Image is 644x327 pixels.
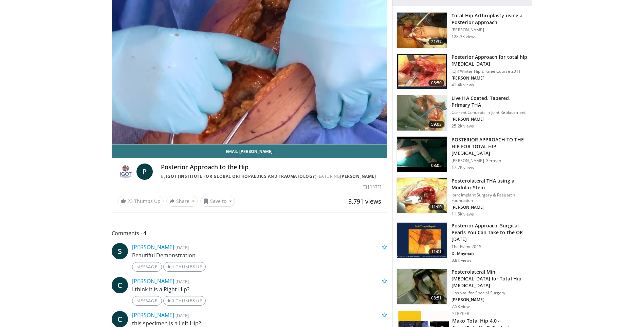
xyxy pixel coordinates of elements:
[452,251,528,256] p: D. Mayman
[132,251,387,259] p: Beautiful Demonstration.
[132,262,162,272] a: Message
[176,312,189,319] small: [DATE]
[452,117,528,122] p: [PERSON_NAME]
[161,163,382,171] h4: Posterior Approach to the Hip
[176,244,189,251] small: [DATE]
[452,304,472,309] p: 7.5K views
[340,173,376,179] a: [PERSON_NAME]
[397,269,447,304] img: 10017_3.png.150x105_q85_crop-smart_upscale.jpg
[452,269,528,289] h3: Posterolateral Mini [MEDICAL_DATA] for Total Hip [MEDICAL_DATA]
[452,12,528,26] h3: Total Hip Arthroplasty using a Posterior Approach
[132,296,162,306] a: Message
[397,136,528,172] a: 08:05 POSTERIOR APPROACH TO THE HIP FOR TOTAL HIP [MEDICAL_DATA] [PERSON_NAME]-German 17.7K views
[452,192,528,203] p: Joint Implant Surgery & Research Foundation
[452,158,528,163] p: [PERSON_NAME]-German
[166,196,198,207] button: Share
[166,173,317,179] a: IGOT (Institute for Global Orthopaedics and Traumatology)
[363,184,381,190] div: [DATE]
[428,80,445,86] span: 08:50
[397,223,447,258] img: 74ea9e38-089b-494e-9301-2b1644a253d9.150x105_q85_crop-smart_upscale.jpg
[163,296,206,306] a: 3 Thumbs Up
[132,277,174,285] a: [PERSON_NAME]
[428,248,445,255] span: 11:01
[452,205,528,210] p: [PERSON_NAME]
[397,137,447,172] img: 319044_0000_1.png.150x105_q85_crop-smart_upscale.jpg
[172,298,174,303] span: 3
[132,311,174,319] a: [PERSON_NAME]
[452,82,474,88] p: 41.4K views
[397,54,447,89] img: 297873_0003_1.png.150x105_q85_crop-smart_upscale.jpg
[112,229,387,238] span: Comments 4
[112,144,387,158] a: Email [PERSON_NAME]
[117,196,164,206] a: 23 Thumbs Up
[452,211,474,217] p: 11.5K views
[132,285,387,293] p: I think it is a Right Hip?
[452,75,528,81] p: [PERSON_NAME]
[112,277,128,293] a: C
[428,38,445,45] span: 21:37
[452,54,528,67] h3: Posterior Approach for total hip [MEDICAL_DATA]
[397,177,528,217] a: 11:00 Posterolateral THA using a Modular Stem Joint Implant Surgery & Research Foundation [PERSON...
[397,13,447,48] img: 286987_0000_1.png.150x105_q85_crop-smart_upscale.jpg
[452,290,528,296] p: Hospital for Special Surgery
[452,27,528,33] p: [PERSON_NAME]
[428,295,445,302] span: 08:51
[452,69,528,74] p: ICJR Winter Hip & Knee Course 2011
[172,264,174,269] span: 1
[348,197,381,205] span: 3,791 views
[452,165,474,170] p: 17.7K views
[452,110,528,115] p: Current Concepts in Joint Replacement
[397,178,447,213] img: 9461fd09-df6a-4b33-8591-55e97f075fcc.150x105_q85_crop-smart_upscale.jpg
[397,222,528,263] a: 11:01 Posterior Approach: Surgical Pearls You Can Take to the OR [DATE] The Event 2015 D. Mayman ...
[452,95,528,108] h3: Live HA Coated, Tapered, Primary THA
[428,121,445,128] span: 59:03
[452,222,528,243] h3: Posterior Approach: Surgical Pearls You Can Take to the OR [DATE]
[452,258,472,263] p: 8.8K views
[132,243,174,251] a: [PERSON_NAME]
[452,244,528,249] p: The Event 2015
[397,95,528,131] a: 59:03 Live HA Coated, Tapered, Primary THA Current Concepts in Joint Replacement [PERSON_NAME] 25...
[452,34,476,39] p: 128.3K views
[397,95,447,131] img: rana_3.png.150x105_q85_crop-smart_upscale.jpg
[397,269,528,309] a: 08:51 Posterolateral Mini [MEDICAL_DATA] for Total Hip [MEDICAL_DATA] Hospital for Special Surger...
[136,163,153,180] a: P
[397,54,528,90] a: 08:50 Posterior Approach for total hip [MEDICAL_DATA] ICJR Winter Hip & Knee Course 2011 [PERSON_...
[161,173,382,179] div: By FEATURING
[117,163,134,180] img: IGOT (Institute for Global Orthopaedics and Traumatology)
[176,278,189,285] small: [DATE]
[163,262,206,272] a: 1 Thumbs Up
[452,177,528,191] h3: Posterolateral THA using a Modular Stem
[397,12,528,48] a: 21:37 Total Hip Arthroplasty using a Posterior Approach [PERSON_NAME] 128.3K views
[452,311,469,316] a: Stryker
[452,123,474,129] p: 25.2K views
[428,162,445,169] span: 08:05
[452,297,528,303] p: [PERSON_NAME]
[112,243,128,259] a: S
[127,198,133,204] span: 23
[428,204,445,210] span: 11:00
[200,196,235,207] button: Save to
[452,136,528,157] h3: POSTERIOR APPROACH TO THE HIP FOR TOTAL HIP [MEDICAL_DATA]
